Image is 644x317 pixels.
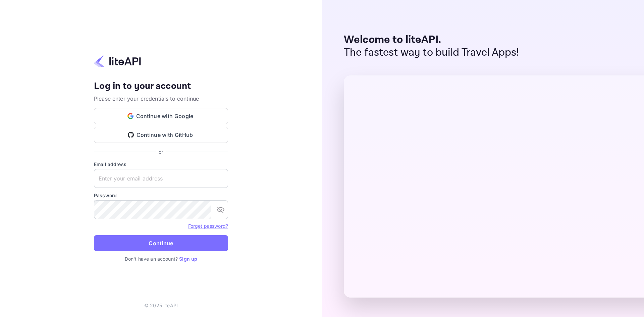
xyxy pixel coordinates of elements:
p: The fastest way to build Travel Apps! [344,46,519,59]
button: Continue with Google [94,108,228,124]
a: Forget password? [188,223,228,229]
label: Password [94,192,228,199]
input: Enter your email address [94,169,228,188]
p: Don't have an account? [94,255,228,262]
button: Continue [94,235,228,251]
a: Forget password? [188,222,228,229]
p: Please enter your credentials to continue [94,95,228,103]
button: toggle password visibility [214,203,227,216]
a: Sign up [179,256,197,262]
p: © 2025 liteAPI [144,302,178,309]
p: Welcome to liteAPI. [344,34,519,46]
button: Continue with GitHub [94,127,228,143]
img: liteapi [94,55,141,68]
label: Email address [94,161,228,168]
p: or [159,148,163,155]
h4: Log in to your account [94,81,228,92]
